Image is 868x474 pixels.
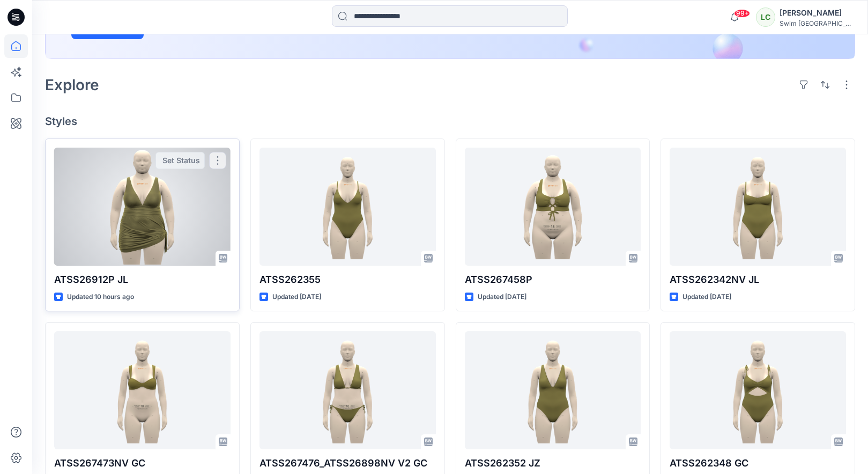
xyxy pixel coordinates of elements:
p: Updated [DATE] [682,291,731,303]
p: ATSS262342NV JL [670,272,846,287]
p: Updated [DATE] [272,291,321,303]
p: Updated 10 hours ago [67,291,134,303]
h2: Explore [45,76,99,93]
p: ATSS262355 [259,272,436,287]
div: Swim [GEOGRAPHIC_DATA] [780,19,855,27]
a: ATSS262352 JZ [465,331,641,449]
a: ATSS267458P [465,148,641,266]
p: ATSS26912P JL [54,272,231,287]
h4: Styles [45,115,855,128]
a: ATSS262355 [259,148,436,266]
a: ATSS262348 GC [670,331,846,449]
div: LC [756,8,775,27]
p: ATSS262348 GC [670,456,846,471]
p: ATSS267458P [465,272,641,287]
p: Updated [DATE] [478,291,526,303]
a: ATSS267476_ATSS26898NV V2 GC [259,331,436,449]
p: ATSS267476_ATSS26898NV V2 GC [259,456,436,471]
a: ATSS267473NV GC [54,331,231,449]
a: ATSS26912P JL [54,148,231,266]
div: [PERSON_NAME] [780,6,855,19]
span: 99+ [734,9,750,18]
p: ATSS262352 JZ [465,456,641,471]
p: ATSS267473NV GC [54,456,231,471]
a: ATSS262342NV JL [670,148,846,266]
